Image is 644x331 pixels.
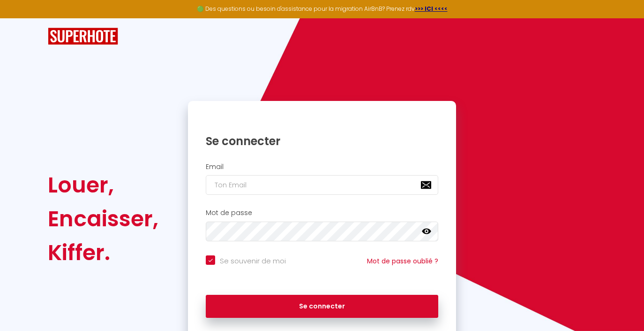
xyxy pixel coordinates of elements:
h2: Email [206,163,438,171]
h2: Mot de passe [206,209,438,217]
div: Louer, [48,168,158,202]
img: SuperHote logo [48,28,118,45]
input: Ton Email [206,175,438,195]
h1: Se connecter [206,134,438,148]
div: Kiffer. [48,236,158,269]
button: Se connecter [206,295,438,318]
div: Encaisser, [48,202,158,236]
a: >>> ICI <<<< [415,5,448,13]
a: Mot de passe oublié ? [367,256,438,266]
